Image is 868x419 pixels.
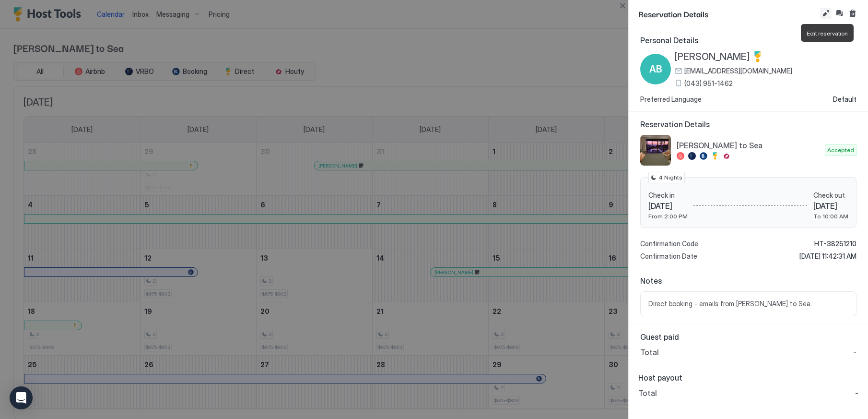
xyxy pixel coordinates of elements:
span: [PERSON_NAME] [675,51,750,63]
span: - [853,347,856,357]
span: Confirmation Code [640,239,698,248]
span: Reservation Details [638,8,818,20]
span: Reservation Details [640,120,856,129]
span: 4 Nights [658,173,682,182]
span: Edit reservation [807,30,848,37]
span: [PERSON_NAME] to Sea [677,141,821,150]
button: Cancel reservation [847,8,858,19]
span: Accepted [827,146,854,155]
span: [DATE] 11:42:31 AM [799,252,856,261]
span: From 2:00 PM [648,213,688,220]
div: Open Intercom Messenger [10,386,33,409]
span: [EMAIL_ADDRESS][DOMAIN_NAME] [684,67,792,75]
button: Inbox [833,8,845,19]
span: Total [638,388,657,398]
span: Direct booking - emails from [PERSON_NAME] to Sea. [648,299,848,308]
span: AB [649,62,662,76]
span: Check out [813,191,848,200]
span: Total [640,347,659,357]
span: Host payout [638,373,858,383]
span: To 10:00 AM [813,213,848,220]
span: Default [833,95,856,104]
span: [DATE] [813,201,848,211]
span: Notes [640,276,856,286]
span: (043) 951-1462 [684,79,733,88]
button: Edit reservation [820,8,832,19]
span: Personal Details [640,36,856,45]
span: [DATE] [648,201,688,211]
span: Guest paid [640,332,856,342]
span: Preferred Language [640,95,702,104]
div: listing image [640,135,671,166]
span: HT-38251210 [814,239,856,248]
span: Confirmation Date [640,252,697,261]
span: Check in [648,191,688,200]
span: - [855,388,858,398]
